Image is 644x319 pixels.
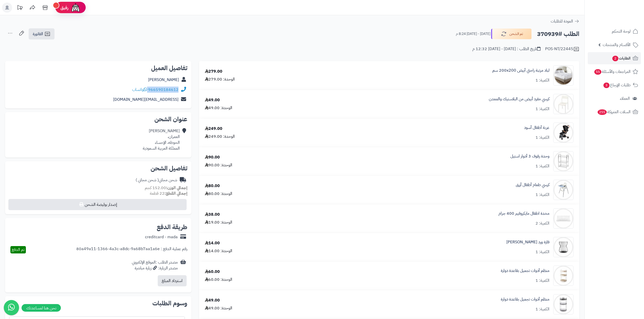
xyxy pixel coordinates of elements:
[620,95,630,102] span: العملاء
[553,94,573,114] img: 4931f5c2fcac52209b0c9006e2cf307c1650133830-Untitled-1-Recovered-Recovered-90x90.jpg
[132,87,147,93] a: واتساب
[13,3,26,14] a: تحديثات المنصة
[553,237,573,257] img: 1728740613-110306010426-90x90.jpg
[535,249,549,255] div: الكمية: 1
[545,46,579,52] div: POS-NT/22445
[472,46,541,52] div: تاريخ الطلب : [DATE] - [DATE] 12:32 م
[535,221,549,226] div: الكمية: 2
[205,297,220,303] div: 49.00
[205,183,220,189] div: 80.00
[610,4,639,14] img: logo-2.png
[551,18,573,24] span: العودة للطلبات
[205,69,222,74] div: 279.00
[205,220,232,225] div: الوحدة: 19.00
[603,41,631,48] span: الأقسام والمنتجات
[597,108,631,115] span: السلات المتروكة
[588,25,641,37] a: لوحة التحكم
[205,126,222,132] div: 249.00
[588,79,641,91] a: طلبات الإرجاع3
[29,28,55,39] a: الفاتورة
[205,248,232,254] div: الوحدة: 14.00
[132,260,178,271] div: مصدر الطلب :الموقع الإلكتروني
[594,69,601,75] span: 55
[491,29,532,39] button: تم الشحن
[205,305,232,311] div: الوحدة: 49.00
[205,269,220,275] div: 60.00
[205,97,220,103] div: 49.00
[506,239,549,245] a: فازة ورد [PERSON_NAME]
[510,153,549,159] a: وحدة رفوف 3 أدوار استيل
[166,185,187,191] strong: إجمالي الوزن:
[553,208,573,229] img: 1728486839-220106010210-90x90.jpg
[524,125,549,131] a: عربة أطفال أسود
[60,5,68,11] span: رفيق
[8,199,187,210] button: إصدار بوليصة الشحن
[594,68,631,75] span: المراجعات والأسئلة
[205,162,232,168] div: الوحدة: 90.00
[165,190,187,196] strong: إجمالي القطع:
[553,266,573,286] img: 1729525362-110316010064-90x90.jpg
[553,65,573,86] img: 291d5315ac75625d05bfa99af8c3b2a1fa1e8fe0fe83c4ed48dc939fcf8f86301579000327_200-200-8CM-90x90.jpg
[205,154,220,160] div: 90.00
[205,212,220,217] div: 38.00
[535,106,549,112] div: الكمية: 1
[535,163,549,169] div: الكمية: 1
[205,76,235,82] div: الوحدة: 279.00
[551,18,579,24] a: العودة للطلبات
[205,191,232,197] div: الوحدة: 80.00
[588,52,641,64] a: الطلبات2
[501,296,549,302] a: منظم أدوات تجميل بقاعدة دوارة
[205,277,232,283] div: الوحدة: 60.00
[537,29,579,39] h2: الطلب #370939
[150,190,187,196] small: 22 قطعة
[9,65,187,71] h2: تفاصيل العميل
[9,300,187,306] h2: وسوم الطلبات
[535,135,549,141] div: الكمية: 1
[145,185,187,191] small: 152.00 كجم
[535,192,549,198] div: الكمية: 1
[205,105,232,111] div: الوحدة: 49.00
[553,151,573,171] img: 1710246366-110112010059-90x90.jpg
[113,96,178,103] a: [EMAIL_ADDRESS][DOMAIN_NAME]
[553,123,573,143] img: 1710080611-110126010007-90x90.jpg
[70,3,81,13] img: ai-face.png
[588,66,641,78] a: المراجعات والأسئلة55
[612,28,631,35] span: لوحة التحكم
[148,87,178,93] a: 966590184612
[158,275,187,286] button: استرداد المبلغ
[598,109,607,115] span: 255
[33,31,43,37] span: الفاتورة
[143,128,180,151] div: [PERSON_NAME] العمران، الحوطه، الإحساء المملكة العربية السعودية
[553,180,573,200] img: 1719056434-110102170032-90x90.jpg
[501,268,549,274] a: منظم أدوات تجميل بقاعدة دوارة
[148,77,179,83] a: [PERSON_NAME]
[588,106,641,118] a: السلات المتروكة255
[612,55,631,62] span: الطلبات
[157,224,187,230] h2: طريقة الدفع
[489,96,549,102] a: كرسي مفرد أبيض من البلاستيك والمعدن
[535,306,549,312] div: الكمية: 1
[205,240,220,246] div: 14.00
[553,294,573,314] img: 1729526535-110316010055-90x90.jpg
[612,56,618,61] span: 2
[603,82,631,89] span: طلبات الإرجاع
[535,278,549,284] div: الكمية: 1
[132,265,178,271] div: مصدر الزيارة: زيارة مباشرة
[456,31,490,36] small: [DATE] - [DATE] 8:24 م
[492,68,549,73] a: لباد مرتبة راحتي أبيض 200x200 سم‏
[205,134,235,139] div: الوحدة: 249.00
[76,246,187,253] div: رقم عملية الدفع : 80a49a11-1366-4a3c-a8dc-9a68b7aa1a6e
[9,116,187,122] h2: عنوان الشحن
[145,234,178,240] div: creditcard - mada
[535,77,549,83] div: الكمية: 1
[9,165,187,171] h2: تفاصيل الشحن
[12,247,25,253] span: تم الدفع
[588,92,641,105] a: العملاء
[603,83,610,88] span: 3
[498,211,549,216] a: مخدة اطفال مايكروفيبر 400 جرام
[516,182,549,188] a: كرسي طعام أطفال أزرق
[136,177,159,183] span: ( شحن مجاني )
[136,177,177,183] div: شحن مجاني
